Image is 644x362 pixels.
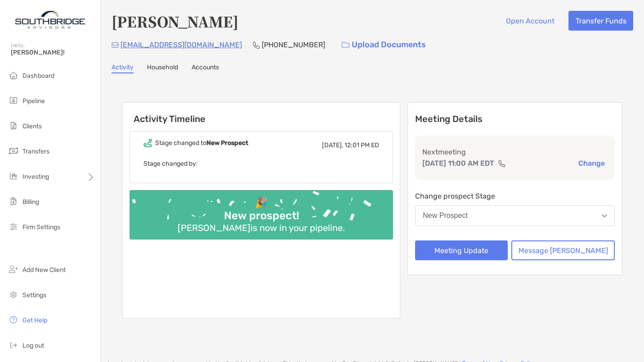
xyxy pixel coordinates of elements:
[8,70,19,81] img: dashboard icon
[415,113,615,125] p: Meeting Details
[143,158,379,169] p: Stage changed by:
[11,49,95,56] span: [PERSON_NAME]!
[499,11,561,31] button: Open Account
[8,120,19,131] img: clients icon
[8,196,19,207] img: billing icon
[22,266,66,274] span: Add New Client
[112,42,119,48] img: Email Icon
[22,97,45,105] span: Pipeline
[253,41,260,49] img: Phone Icon
[262,39,325,50] p: [PHONE_NUMBER]
[206,139,248,147] b: New Prospect
[576,158,608,168] button: Change
[602,214,607,217] img: Open dropdown arrow
[112,63,134,73] a: Activity
[123,103,400,124] h6: Activity Timeline
[22,342,44,349] span: Log out
[22,148,49,155] span: Transfers
[336,35,432,54] a: Upload Documents
[143,139,152,147] img: Event icon
[415,205,615,226] button: New Prospect
[147,63,178,73] a: Household
[8,339,19,350] img: logout icon
[22,72,54,80] span: Dashboard
[251,196,272,209] div: 🎉
[422,158,494,169] p: [DATE] 11:00 AM EDT
[174,222,349,233] div: [PERSON_NAME] is now in your pipeline.
[155,139,248,147] div: Stage changed to
[415,190,615,202] p: Change prospect Stage
[22,317,47,324] span: Get Help
[220,209,303,222] div: New prospect!
[8,314,19,325] img: get-help icon
[11,4,89,36] img: Zoe Logo
[192,63,219,73] a: Accounts
[22,173,49,181] span: Investing
[8,145,19,156] img: transfers icon
[568,11,633,31] button: Transfer Funds
[22,122,42,130] span: Clients
[8,264,19,275] img: add_new_client icon
[344,141,379,149] span: 12:01 PM ED
[423,212,468,220] div: New Prospect
[422,146,608,158] p: Next meeting
[121,39,242,50] p: [EMAIL_ADDRESS][DOMAIN_NAME]
[22,223,60,231] span: Firm Settings
[342,42,349,48] img: button icon
[322,141,343,149] span: [DATE],
[22,291,46,299] span: Settings
[498,160,506,167] img: communication type
[415,240,508,260] button: Meeting Update
[8,221,19,232] img: firm-settings icon
[511,240,615,260] button: Message [PERSON_NAME]
[22,198,39,206] span: Billing
[8,95,19,106] img: pipeline icon
[8,171,19,181] img: investing icon
[8,289,19,300] img: settings icon
[112,11,238,32] h4: [PERSON_NAME]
